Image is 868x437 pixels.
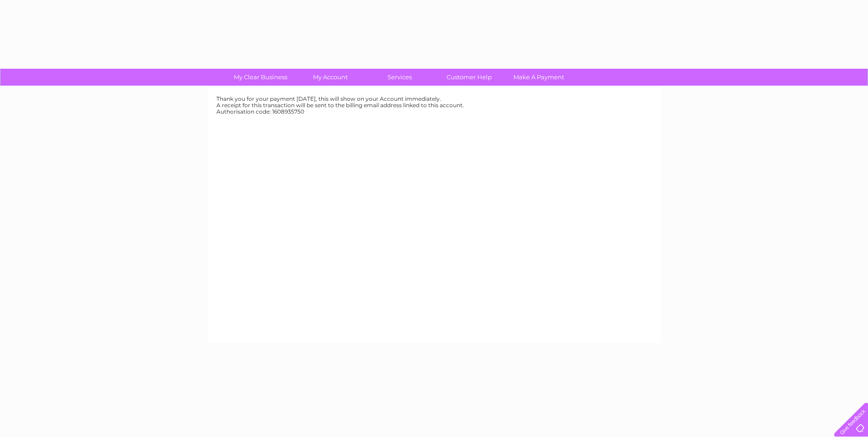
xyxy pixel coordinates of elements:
div: Authorisation code: 1608935750 [216,109,652,115]
a: Services [362,69,437,86]
a: Customer Help [431,69,507,86]
div: Thank you for your payment [DATE], this will show on your Account immediately. [216,96,652,102]
a: My Account [292,69,368,86]
a: Make A Payment [501,69,577,86]
a: My Clear Business [223,69,298,86]
div: A receipt for this transaction will be sent to the billing email address linked to this account. [216,102,652,109]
